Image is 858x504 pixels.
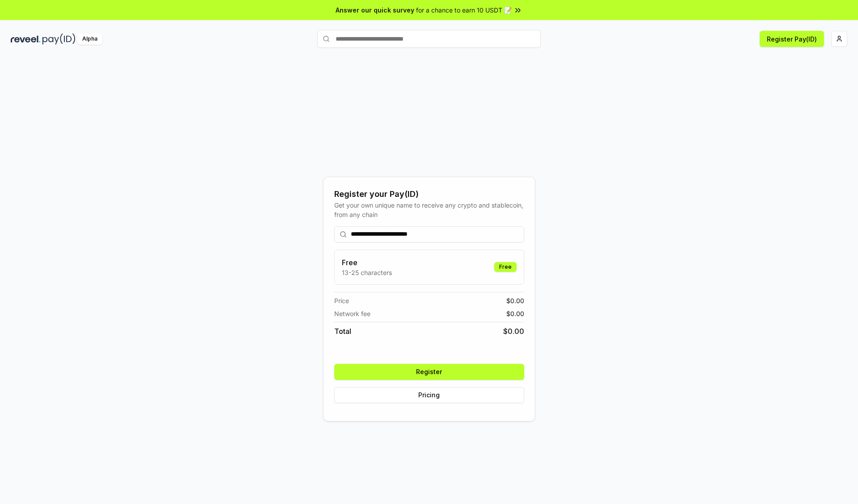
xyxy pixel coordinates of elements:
[334,309,370,318] span: Network fee
[334,387,524,403] button: Pricing
[506,296,524,305] span: $ 0.00
[503,326,524,337] span: $ 0.00
[336,5,414,15] span: Answer our quick survey
[11,33,41,45] img: reveel_dark
[334,296,349,305] span: Price
[334,326,351,337] span: Total
[342,257,392,268] h3: Free
[334,200,524,219] div: Get your own unique name to receive any crypto and stablecoin, from any chain
[416,5,512,15] span: for a chance to earn 10 USDT 📝
[494,262,517,272] div: Free
[334,364,524,380] button: Register
[506,309,524,318] span: $ 0.00
[42,33,76,45] img: pay_id
[760,31,824,47] button: Register Pay(ID)
[77,33,102,45] div: Alpha
[334,188,524,200] div: Register your Pay(ID)
[342,268,392,277] p: 13-25 characters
